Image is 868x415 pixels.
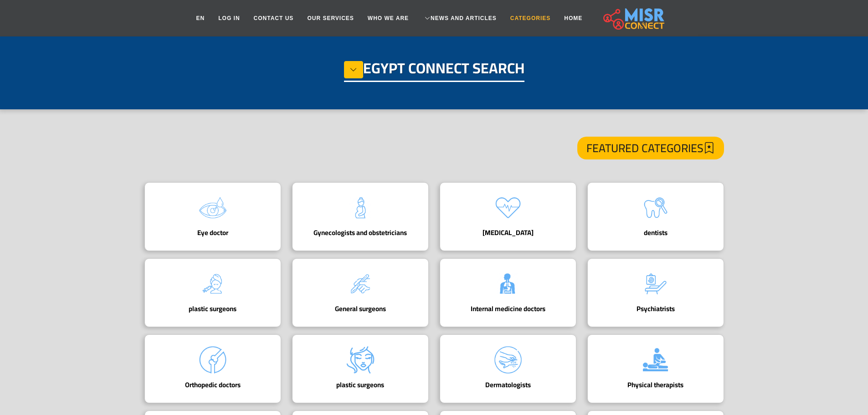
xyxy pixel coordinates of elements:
a: plastic surgeons [139,258,287,327]
a: dentists [582,182,729,251]
a: Dermatologists [434,334,582,403]
font: Egypt Connect Search [363,54,524,82]
a: Who we are [361,10,416,27]
font: Contact us [254,15,294,21]
a: Home [557,10,589,27]
a: Contact us [247,10,301,27]
img: yMMdmRz7uG575B6r1qC8.png [342,342,379,378]
font: Eye doctor [197,226,228,239]
font: EN [196,15,205,21]
img: tQBIxbFzDjHNxea4mloJ.png [342,190,379,226]
img: wzNEwxv3aCzPUCYeW7v7.png [637,266,674,302]
img: QNHokBW5vrPUdimAHhBQ.png [637,342,674,378]
font: Gynecologists and obstetricians [313,226,407,239]
font: plastic surgeons [189,302,236,315]
font: Psychiatrists [637,302,675,315]
font: News and articles [431,15,497,21]
a: Eye doctor [139,182,287,251]
font: Categories [510,15,550,21]
img: hWxcuLC5XSYMg4jBQuTo.png [490,342,526,378]
font: Our services [307,15,354,21]
a: Categories [503,10,557,27]
img: O3vASGqC8OE0Zbp7R2Y3.png [195,190,231,226]
a: General surgeons [287,258,434,327]
a: News and articles [416,10,503,27]
a: Physical therapists [582,334,729,403]
a: Log in [211,10,247,27]
font: plastic surgeons [336,378,384,391]
font: Who we are [368,15,409,21]
font: Home [564,15,582,21]
a: Orthopedic doctors [139,334,287,403]
font: dentists [644,226,668,239]
img: kQgAgBbLbYzX17DbAKQs.png [490,190,526,226]
img: k714wZmFaHWIHbCst04N.png [637,190,674,226]
img: DjGqZLWENc0VUGkVFVvU.png [195,266,231,302]
font: Internal medicine doctors [471,302,545,315]
font: [MEDICAL_DATA] [483,226,534,239]
font: Orthopedic doctors [185,378,241,391]
img: Oi1DZGDTXfHRQb1rQtXk.png [342,266,379,302]
a: plastic surgeons [287,334,434,403]
a: [MEDICAL_DATA] [434,182,582,251]
font: General surgeons [335,302,386,315]
font: Featured Categories [586,137,704,159]
img: pfAWvOfsRsa0Gymt6gRE.png [490,266,526,302]
a: Our services [300,10,360,27]
a: Psychiatrists [582,258,729,327]
a: EN [190,10,212,27]
font: Log in [218,15,240,21]
img: main.misr_connect [603,7,664,30]
img: K7lclmEhOOGQ4fIIXkmg.png [195,342,231,378]
font: Physical therapists [627,378,683,391]
a: Gynecologists and obstetricians [287,182,434,251]
a: Internal medicine doctors [434,258,582,327]
font: Dermatologists [485,378,531,391]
